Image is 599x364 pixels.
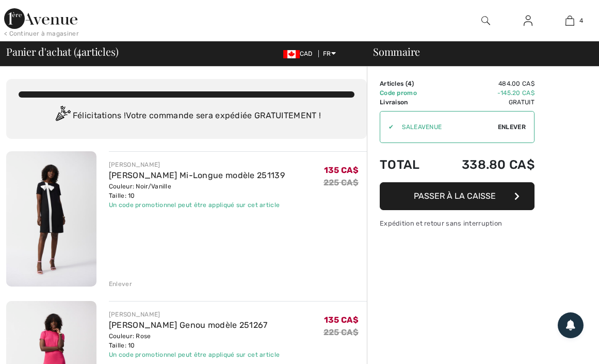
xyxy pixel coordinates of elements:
td: -145.20 CA$ [434,88,535,98]
s: 225 CA$ [323,178,359,187]
span: 4 [408,80,412,87]
span: Enlever [498,122,526,132]
div: Couleur: Rose Taille: 10 [109,331,280,350]
img: recherche [481,14,490,27]
div: [PERSON_NAME] [109,310,280,319]
span: 135 CA$ [324,315,359,325]
td: 484.00 CA$ [434,79,535,88]
span: CAD [283,50,317,57]
img: Congratulation2.svg [52,106,73,126]
div: < Continuer à magasiner [4,29,79,38]
a: [PERSON_NAME] Mi-Longue modèle 251139 [109,170,285,180]
div: ✔ [380,122,394,132]
div: Couleur: Noir/Vanille Taille: 10 [109,182,285,200]
span: FR [323,50,336,57]
img: Robe Droite Mi-Longue modèle 251139 [6,151,96,287]
div: Félicitations ! Votre commande sera expédiée GRATUITEMENT ! [19,106,354,126]
a: [PERSON_NAME] Genou modèle 251267 [109,320,268,330]
img: Mon panier [565,14,574,27]
td: Gratuit [434,98,535,107]
span: Passer à la caisse [414,191,496,201]
s: 225 CA$ [323,327,359,337]
span: 135 CA$ [324,165,359,175]
input: Code promo [394,112,498,143]
img: Mes infos [524,14,532,27]
div: [PERSON_NAME] [109,160,285,169]
div: Sommaire [361,46,593,57]
a: Se connecter [515,14,541,27]
button: Passer à la caisse [380,182,535,210]
td: Code promo [380,88,434,98]
img: Canadian Dollar [283,50,300,58]
td: 338.80 CA$ [434,147,535,182]
div: Un code promotionnel peut être appliqué sur cet article [109,200,285,210]
div: Un code promotionnel peut être appliqué sur cet article [109,350,280,359]
td: Articles ( ) [380,79,434,88]
div: Enlever [109,279,132,289]
td: Total [380,147,434,182]
img: 1ère Avenue [4,8,77,29]
span: 4 [76,44,82,57]
td: Livraison [380,98,434,107]
span: 4 [579,16,583,25]
a: 4 [549,14,590,27]
span: Panier d'achat ( articles) [6,46,118,57]
div: Expédition et retour sans interruption [380,218,535,228]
